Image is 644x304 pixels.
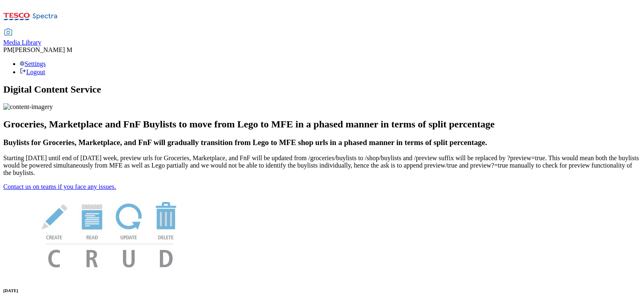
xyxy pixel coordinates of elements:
h3: Buylists for Groceries, Marketplace, and FnF will gradually transition from Lego to MFE shop urls... [3,138,641,147]
img: content-imagery [3,103,53,111]
p: Starting [DATE] until end of [DATE] week, preview urls for Groceries, Marketplace, and FnF will b... [3,154,641,177]
img: News Image [3,191,216,276]
h1: Digital Content Service [3,84,641,95]
h6: [DATE] [3,288,641,293]
a: Settings [20,60,46,67]
h2: Groceries, Marketplace and FnF Buylists to move from Lego to MFE in a phased manner in terms of s... [3,119,641,130]
span: PM [3,46,13,53]
span: [PERSON_NAME] M [13,46,72,53]
a: Contact us on teams if you face any issues. [3,183,116,190]
a: Logout [20,68,45,75]
a: Media Library [3,29,41,46]
span: Media Library [3,39,41,46]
